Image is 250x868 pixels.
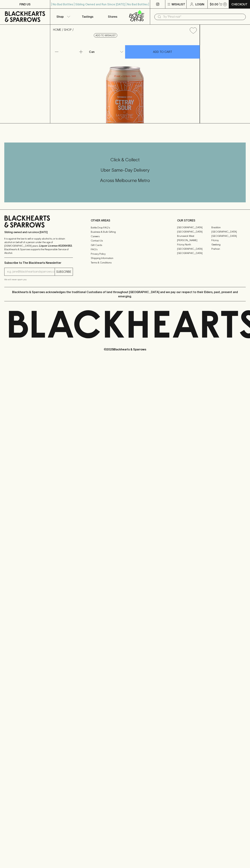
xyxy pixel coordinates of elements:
[50,37,200,123] img: 39062.png
[177,247,211,251] a: [GEOGRAPHIC_DATA]
[211,230,246,234] a: [GEOGRAPHIC_DATA]
[91,218,159,223] p: OTHER AREAS
[91,225,159,230] a: Bottle Drop FAQ's
[91,239,159,243] a: Contact Us
[39,244,72,247] strong: Liquor License #32064953
[177,238,211,243] a: [PERSON_NAME]
[91,234,159,238] a: Careers
[177,225,211,230] a: [GEOGRAPHIC_DATA]
[91,230,159,234] a: Business & Bulk Gifting
[94,33,117,38] button: Add to wishlist
[91,256,159,260] a: Shipping Information
[75,9,100,24] a: Tastings
[4,237,73,255] p: It is against the law to sell or supply alcohol to, or to obtain alcohol on behalf of a person un...
[91,243,159,247] a: Gift Cards
[88,48,125,55] div: Can
[108,14,117,19] p: Stores
[91,252,159,256] a: Privacy Policy
[177,251,211,255] a: [GEOGRAPHIC_DATA]
[188,26,198,35] button: Add to wishlist
[7,290,243,298] p: Blackhearts & Sparrows acknowledges the traditional Custodians of land throughout [GEOGRAPHIC_DAT...
[4,230,73,234] p: Sibling owned and run since [DATE]
[172,2,185,6] p: Wishlist
[53,28,61,31] a: HOME
[4,157,246,163] h5: Click & Collect
[211,243,246,247] a: Geelong
[125,45,200,59] button: ADD TO CART
[50,9,75,24] button: Shop
[224,3,226,5] p: 0
[100,9,125,24] a: Stores
[56,270,71,274] p: SUBSCRIBE
[153,50,172,54] p: ADD TO CART
[177,234,211,238] a: Brunswick West
[211,225,246,230] a: Braddon
[163,14,243,20] input: Try "Pinot noir"
[91,260,159,265] a: Terms & Conditions
[91,247,159,252] a: FAQ's
[211,234,246,238] a: [GEOGRAPHIC_DATA]
[4,143,246,202] div: Call to action block
[210,2,218,6] p: $0.00
[19,2,31,6] p: FIND US
[56,14,64,19] p: Shop
[177,218,246,223] p: OUR STORES
[89,50,95,54] p: Can
[177,243,211,247] a: Fitzroy North
[4,261,73,265] p: Subscribe to The Blackhearts Newsletter
[7,269,55,275] input: e.g. jane@blackheartsandsparrows.com.au
[55,268,73,276] button: SUBSCRIBE
[64,28,72,31] a: SHOP
[4,167,246,173] h5: Uber Same-Day Delivery
[4,278,73,281] p: We will never spam you
[211,238,246,243] a: Fitzroy
[4,178,246,183] h5: Across Melbourne Metro
[211,247,246,251] a: Prahran
[231,2,247,6] p: Checkout
[177,230,211,234] a: [GEOGRAPHIC_DATA]
[195,2,204,6] p: Login
[82,14,93,19] p: Tastings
